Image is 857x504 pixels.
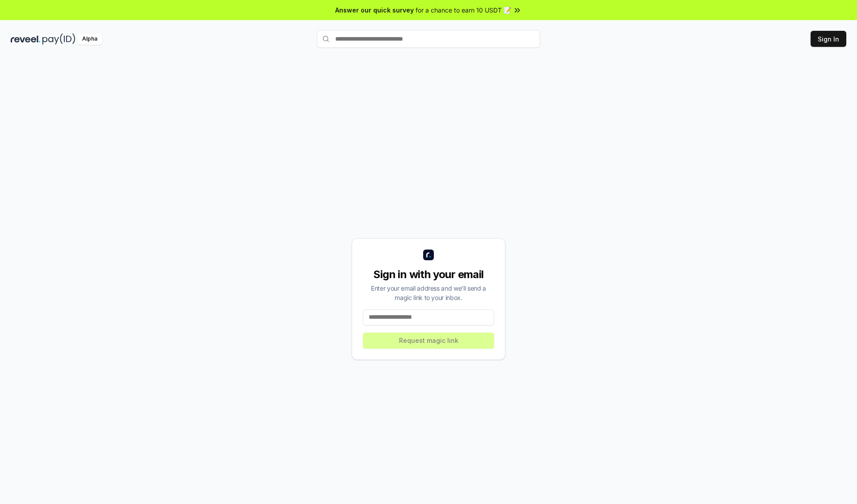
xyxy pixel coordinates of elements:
span: for a chance to earn 10 USDT 📝 [416,5,511,15]
div: Enter your email address and we’ll send a magic link to your inbox. [363,283,494,302]
span: Answer our quick survey [335,5,414,15]
div: Sign in with your email [363,267,494,282]
img: logo_small [423,250,434,260]
img: pay_id [42,33,75,45]
img: reveel_dark [11,33,41,45]
button: Sign In [811,31,846,47]
div: Alpha [77,33,102,45]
